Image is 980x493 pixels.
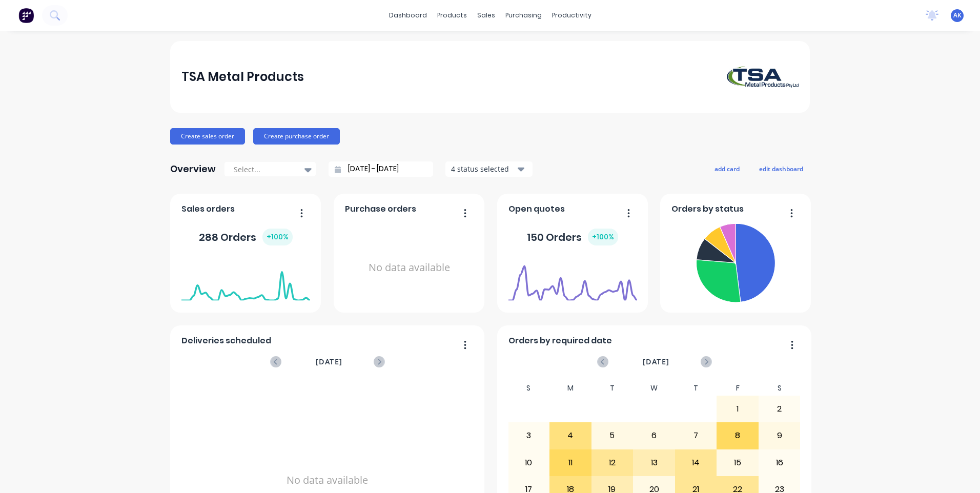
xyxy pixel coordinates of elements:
[432,8,472,23] div: products
[717,423,758,448] div: 8
[170,128,245,145] button: Create sales order
[508,450,549,476] div: 10
[634,423,675,448] div: 6
[676,450,717,476] div: 14
[759,381,801,396] div: S
[345,203,416,215] span: Purchase orders
[253,128,340,145] button: Create purchase order
[170,159,216,179] div: Overview
[717,396,758,422] div: 1
[759,396,800,422] div: 2
[508,203,565,215] span: Open quotes
[759,423,800,448] div: 9
[262,229,293,245] div: + 100 %
[181,335,271,347] span: Deliveries scheduled
[345,219,474,316] div: No data available
[953,11,962,20] span: AK
[181,203,235,215] span: Sales orders
[717,450,758,476] div: 15
[675,381,717,396] div: T
[550,450,591,476] div: 11
[508,335,612,347] span: Orders by required date
[591,381,634,396] div: T
[634,450,675,476] div: 13
[592,423,633,448] div: 5
[671,203,744,215] span: Orders by status
[472,8,500,23] div: sales
[508,381,550,396] div: S
[508,423,549,448] div: 3
[549,381,591,396] div: M
[547,8,597,23] div: productivity
[759,450,800,476] div: 16
[708,162,746,175] button: add card
[316,356,342,367] span: [DATE]
[592,450,633,476] div: 12
[717,381,759,396] div: F
[451,163,516,174] div: 4 status selected
[384,8,432,23] a: dashboard
[527,229,618,245] div: 150 Orders
[445,161,533,177] button: 4 status selected
[752,162,810,175] button: edit dashboard
[727,66,799,88] img: TSA Metal Products
[633,381,675,396] div: W
[199,229,293,245] div: 288 Orders
[181,67,304,87] div: TSA Metal Products
[500,8,547,23] div: purchasing
[550,423,591,448] div: 4
[18,8,34,23] img: Factory
[676,423,717,448] div: 7
[588,229,618,245] div: + 100 %
[643,356,669,367] span: [DATE]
